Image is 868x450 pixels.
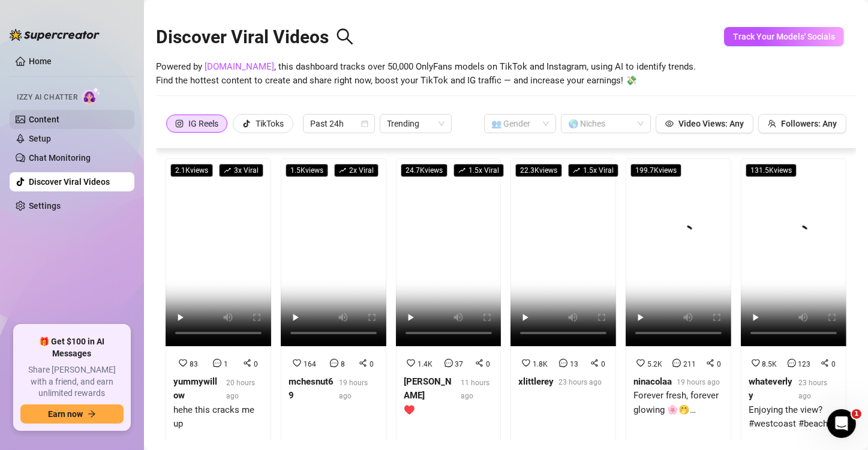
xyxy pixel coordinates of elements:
[418,360,433,368] span: 1.4K
[461,379,489,400] span: 11 hours ago
[404,376,452,401] strong: [PERSON_NAME]
[746,164,797,177] span: 131.5K views
[717,360,721,368] span: 0
[486,360,490,368] span: 0
[558,378,602,386] span: 23 hours ago
[339,379,368,400] span: 19 hours ago
[570,360,578,368] span: 13
[339,167,346,174] span: rise
[522,359,530,367] span: heart
[601,360,605,368] span: 0
[665,119,674,128] span: eye
[633,389,723,417] div: Forever fresh, forever glowing 🌸🤭 @ninacolaa @joythailia @islandgirl.arrah @manirat_42 @smileymin...
[590,359,599,367] span: share-alt
[455,360,464,368] span: 37
[573,167,580,174] span: rise
[330,359,338,367] span: message
[568,164,618,177] span: 1.5 x Viral
[20,364,124,400] span: Share [PERSON_NAME] with a friend, and earn unlimited rewards
[831,360,836,368] span: 0
[768,119,776,128] span: team
[29,177,110,187] a: Discover Viral Videos
[29,153,91,163] a: Chat Monitoring
[286,164,328,177] span: 1.5K views
[733,32,835,41] span: Track Your Models' Socials
[29,56,52,66] a: Home
[798,379,827,400] span: 23 hours ago
[48,409,83,419] span: Earn now
[518,376,554,387] strong: xlittlerey
[226,379,255,400] span: 20 hours ago
[336,28,354,46] span: search
[243,359,251,367] span: share-alt
[310,115,368,133] span: Past 24h
[444,359,453,367] span: message
[361,120,368,127] span: calendar
[677,378,720,386] span: 19 hours ago
[370,360,374,368] span: 0
[752,359,760,367] span: heart
[17,92,77,103] span: Izzy AI Chatter
[396,158,501,448] a: 24.7Kviewsrise1.5x Viral1.4K370[PERSON_NAME]11 hours ago♥️
[630,164,681,177] span: 199.7K views
[20,404,124,424] button: Earn nowarrow-right
[281,158,386,448] a: 1.5Kviewsrise2x Viral16480mchesnut6919 hours ago
[190,360,198,368] span: 83
[254,360,258,368] span: 0
[20,336,124,359] span: 🎁 Get $100 in AI Messages
[636,359,645,367] span: heart
[179,359,187,367] span: heart
[173,376,217,401] strong: yummywillow
[170,164,213,177] span: 2.1K views
[213,359,221,367] span: message
[334,164,379,177] span: 2 x Viral
[821,359,829,367] span: share-alt
[219,164,263,177] span: 3 x Viral
[852,409,861,419] span: 1
[304,360,316,368] span: 164
[256,115,284,133] div: TikToks
[741,158,846,448] a: 131.5Kviews8.5K1230whateverlyy23 hours agoEnjoying the view? #westcoast #beach #view
[458,167,465,174] span: rise
[29,201,61,211] a: Settings
[647,360,662,368] span: 5.2K
[88,410,96,418] span: arrow-right
[224,167,231,174] span: rise
[166,158,271,448] a: 2.1Kviewsrise3x Viral8310yummywillow20 hours agohehe this cracks me up
[781,119,837,128] span: Followers: Any
[29,134,51,143] a: Setup
[533,360,548,368] span: 1.8K
[683,360,696,368] span: 211
[341,360,345,368] span: 8
[724,27,844,46] button: Track Your Models' Socials
[401,164,447,177] span: 24.7K views
[656,114,753,133] button: Video Views: Any
[626,158,731,448] a: 199.7Kviews5.2K2110ninacolaa19 hours agoForever fresh, forever glowing 🌸🤭 @ninacolaa @joythailia ...
[633,376,672,387] strong: ninacolaa
[749,403,839,431] div: Enjoying the view? #westcoast #beach #view
[387,115,444,133] span: Trending
[515,164,562,177] span: 22.3K views
[293,359,301,367] span: heart
[224,360,228,368] span: 1
[188,115,218,133] div: IG Reels
[173,403,263,431] div: hehe this cracks me up
[359,359,367,367] span: share-alt
[156,60,696,88] span: Powered by , this dashboard tracks over 50,000 OnlyFans models on TikTok and Instagram, using AI ...
[827,409,856,438] iframe: Intercom live chat
[788,359,796,367] span: message
[678,119,744,128] span: Video Views: Any
[407,359,415,367] span: heart
[510,158,616,448] a: 22.3Kviewsrise1.5x Viral1.8K130xlittlerey23 hours ago
[10,29,100,41] img: logo-BBDzfeDw.svg
[672,359,681,367] span: message
[475,359,483,367] span: share-alt
[749,376,792,401] strong: whateverlyy
[762,360,777,368] span: 8.5K
[289,376,334,401] strong: mchesnut69
[242,119,251,128] span: tik-tok
[798,360,811,368] span: 123
[205,61,274,72] a: [DOMAIN_NAME]
[82,87,101,104] img: AI Chatter
[29,115,59,124] a: Content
